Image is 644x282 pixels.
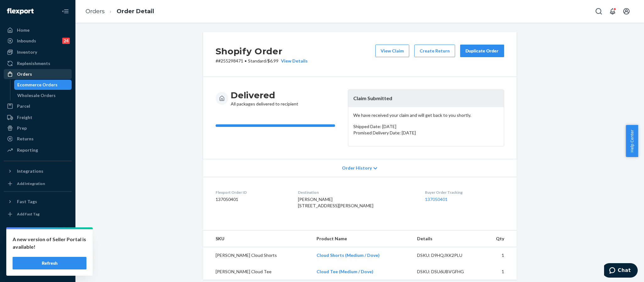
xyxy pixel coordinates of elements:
[17,147,38,153] div: Reporting
[13,236,86,251] p: A new version of Seller Portal is available!
[375,45,409,57] button: View Claim
[353,112,499,118] p: We have received your claim and will get back to you shortly.
[4,58,72,68] a: Replenishments
[216,196,288,203] dd: 137050401
[17,136,34,142] div: Returns
[425,190,504,195] dt: Buyer Order Tracking
[245,58,247,63] span: •
[481,247,517,263] td: 1
[481,230,517,247] th: Qty
[425,197,448,202] a: 137050401
[4,101,72,111] a: Parcel
[14,80,72,90] a: Ecommerce Orders
[216,190,288,195] dt: Flexport Order ID
[620,5,633,18] button: Open account menu
[85,8,105,15] a: Orders
[412,230,481,247] th: Details
[4,25,72,35] a: Home
[414,45,455,57] button: Create Return
[216,45,308,58] h2: Shopify Order
[316,269,373,274] a: Cloud Tee (Medium / Dove)
[4,166,72,176] button: Integrations
[4,47,72,57] a: Inventory
[216,58,308,64] p: # #255298471 / $6.99
[311,230,412,247] th: Product Name
[4,232,72,242] a: Settings
[117,8,154,15] a: Order Detail
[203,230,311,247] th: SKU
[316,252,380,258] a: Cloud Shorts (Medium / Dove)
[4,112,72,122] a: Freight
[460,45,504,57] button: Duplicate Order
[17,92,56,99] div: Wholesale Orders
[348,90,504,107] header: Claim Submitted
[17,181,45,186] div: Add Integration
[4,209,72,219] a: Add Fast Tag
[17,198,37,205] div: Fast Tags
[17,49,37,55] div: Inventory
[417,252,476,258] div: DSKU: D9HQJXK2PLU
[4,145,72,155] a: Reporting
[4,36,72,46] a: Inbounds24
[278,58,308,64] button: View Details
[4,179,72,189] a: Add Integration
[4,264,72,274] button: Give Feedback
[606,5,619,18] button: Open notifications
[17,168,43,174] div: Integrations
[231,89,298,107] div: All packages delivered to recipient
[592,5,605,18] button: Open Search Box
[231,89,298,101] h3: Delivered
[17,114,32,121] div: Freight
[353,123,499,130] p: Shipped Date: [DATE]
[4,243,72,253] button: Talk to Support
[62,38,70,44] div: 24
[203,247,311,263] td: [PERSON_NAME] Cloud Shorts
[14,90,72,100] a: Wholesale Orders
[342,165,372,171] span: Order History
[4,69,72,79] a: Orders
[7,8,34,14] img: Flexport logo
[17,82,58,88] div: Ecommerce Orders
[59,5,72,18] button: Close Navigation
[13,257,86,269] button: Refresh
[4,134,72,144] a: Returns
[17,27,30,33] div: Home
[17,211,40,217] div: Add Fast Tag
[4,197,72,207] button: Fast Tags
[353,130,499,136] p: Promised Delivery Date: [DATE]
[17,125,27,131] div: Prep
[417,268,476,275] div: DSKU: DSU6UBVGFHG
[17,103,30,109] div: Parcel
[80,2,159,21] ol: breadcrumbs
[17,71,32,77] div: Orders
[203,263,311,280] td: [PERSON_NAME] Cloud Tee
[17,60,50,67] div: Replenishments
[298,190,415,195] dt: Destination
[465,48,499,54] div: Duplicate Order
[248,58,266,63] span: Standard
[17,38,36,44] div: Inbounds
[604,263,638,279] iframe: Opens a widget where you can chat to one of our agents
[298,197,373,208] span: [PERSON_NAME] [STREET_ADDRESS][PERSON_NAME]
[626,125,638,157] button: Help Center
[481,263,517,280] td: 1
[4,123,72,133] a: Prep
[4,254,72,264] a: Help Center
